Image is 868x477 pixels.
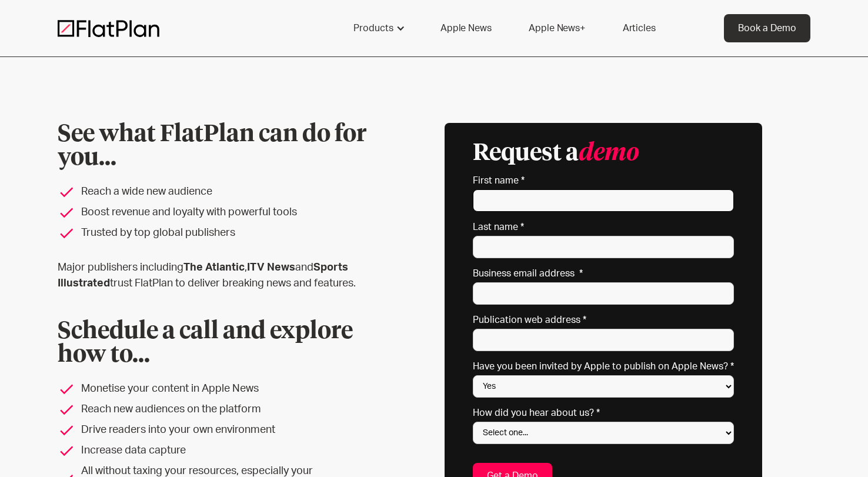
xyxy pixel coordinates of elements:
li: Reach new audiences on the platform [58,402,368,418]
h1: See what FlatPlan can do for you... [58,123,368,170]
li: Boost revenue and loyalty with powerful tools [58,205,368,221]
h2: Schedule a call and explore how to... [58,320,368,367]
label: Last name * [473,221,734,233]
h3: Request a [473,142,639,165]
li: Reach a wide new audience [58,184,368,200]
div: Products [339,14,417,42]
a: Book a Demo [724,14,810,42]
label: First name * [473,175,734,186]
p: Major publishers including , and trust FlatPlan to deliver breaking news and features. [58,260,368,292]
a: Apple News [426,14,505,42]
li: Monetise your content in Apple News [58,381,368,397]
label: Business email address * [473,268,734,279]
li: Drive readers into your own environment [58,422,368,438]
label: Have you been invited by Apple to publish on Apple News? * [473,361,734,372]
em: demo [579,142,639,165]
label: Publication web address * [473,314,734,326]
strong: The Atlantic [183,262,245,273]
div: Products [353,21,393,35]
li: Increase data capture [58,443,368,459]
strong: ITV News [247,262,295,273]
label: How did you hear about us? * [473,407,734,419]
li: Trusted by top global publishers [58,225,368,241]
a: Articles [609,14,670,42]
a: Apple News+ [515,14,599,42]
div: Book a Demo [738,21,796,35]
